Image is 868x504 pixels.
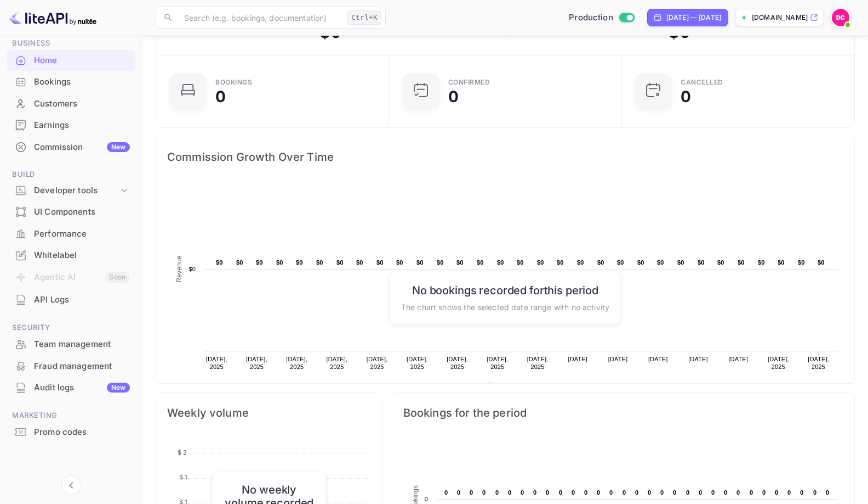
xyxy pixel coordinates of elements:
text: $0 [717,259,724,266]
a: Team management [7,334,135,354]
text: 0 [699,489,702,496]
a: Audit logsNew [7,377,135,397]
text: [DATE] [688,356,708,362]
div: CommissionNew [7,137,135,158]
div: Switch to Sandbox mode [564,12,638,24]
text: 0 [800,489,803,496]
text: 0 [787,489,791,496]
text: 0 [444,489,448,496]
text: $0 [818,259,825,266]
text: 0 [457,489,460,496]
tspan: $ 2 [178,449,187,456]
div: UI Components [7,201,135,223]
tspan: $ 1 [179,473,187,481]
div: Earnings [34,119,130,132]
text: $0 [256,259,263,266]
text: 0 [648,489,651,496]
text: Revenue [497,383,525,390]
div: UI Components [34,206,130,219]
text: $0 [236,259,243,266]
a: Whitelabel [7,245,135,265]
span: Marketing [7,410,135,422]
div: Commission [34,141,130,154]
span: Build [7,169,135,181]
text: 0 [521,489,524,496]
a: API Logs [7,289,135,310]
img: LiteAPI logo [9,9,96,26]
text: 0 [533,489,536,496]
text: 0 [762,489,766,496]
text: 0 [609,489,613,496]
text: 0 [546,489,549,496]
text: $0 [497,259,504,266]
text: [DATE] [608,356,628,362]
a: Bookings [7,71,135,92]
input: Search (e.g. bookings, documentation) [178,7,343,29]
text: 0 [495,489,499,496]
div: Home [7,50,135,71]
text: 0 [826,489,829,496]
text: $0 [316,259,323,266]
a: UI Components [7,201,135,222]
a: Customers [7,93,135,114]
text: $0 [189,266,196,272]
text: 0 [470,489,473,496]
img: Dale Castaldi [832,9,849,26]
text: $0 [296,259,303,266]
text: $0 [537,259,544,266]
text: [DATE], 2025 [286,356,307,370]
text: $0 [657,259,664,266]
a: Promo codes [7,422,135,442]
a: Fraud management [7,356,135,376]
div: 0 [215,89,226,104]
text: $0 [738,259,745,266]
div: Team management [7,334,135,355]
text: $0 [698,259,705,266]
text: 0 [635,489,638,496]
div: 0 [448,89,459,104]
text: 0 [813,489,816,496]
text: [DATE] [648,356,668,362]
text: [DATE], 2025 [447,356,468,370]
text: 0 [736,489,740,496]
text: $0 [617,259,624,266]
p: [DOMAIN_NAME] [752,13,808,23]
text: [DATE], 2025 [206,356,227,370]
text: 0 [775,489,778,496]
span: Commission Growth Over Time [167,148,843,166]
div: Developer tools [34,184,119,197]
div: Earnings [7,115,135,136]
text: [DATE] [568,356,587,362]
div: Bookings [7,71,135,93]
text: [DATE] [728,356,748,362]
div: Promo codes [34,426,130,439]
div: Fraud management [7,356,135,377]
h6: No bookings recorded for this period [401,283,609,296]
div: Whitelabel [34,249,130,262]
text: $0 [517,259,524,266]
div: Audit logs [34,382,130,394]
text: 0 [508,489,511,496]
text: $0 [798,259,805,266]
text: 0 [711,489,715,496]
div: Whitelabel [7,245,135,266]
div: CANCELLED [681,79,723,86]
text: [DATE], 2025 [487,356,508,370]
a: CommissionNew [7,137,135,157]
div: Customers [34,98,130,110]
text: [DATE], 2025 [768,356,789,370]
text: $0 [637,259,644,266]
text: $0 [557,259,564,266]
div: Performance [34,228,130,240]
text: $0 [356,259,363,266]
div: New [107,142,130,152]
text: 0 [623,489,626,496]
div: Confirmed [448,79,490,86]
div: Ctrl+K [347,10,381,25]
text: $0 [577,259,584,266]
div: Promo codes [7,422,135,443]
div: Developer tools [7,181,135,200]
text: $0 [778,259,785,266]
div: Customers [7,93,135,115]
text: $0 [758,259,765,266]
